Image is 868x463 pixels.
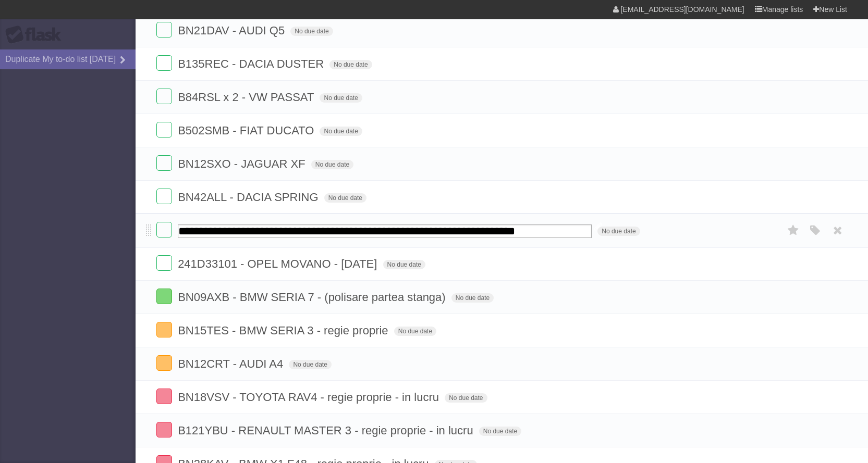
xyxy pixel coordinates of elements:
[311,160,353,169] span: No due date
[5,26,68,44] div: Flask
[156,389,172,404] label: Done
[156,189,172,204] label: Done
[156,122,172,137] label: Done
[178,124,316,137] span: B502SMB - FIAT DUCATO
[383,260,425,269] span: No due date
[451,293,494,303] span: No due date
[178,391,442,404] span: BN18VSV - TOYOTA RAV4 - regie proprie - in lucru
[290,27,333,36] span: No due date
[156,222,172,237] label: Done
[178,157,308,170] span: BN12SXO - JAGUAR XF
[156,89,172,104] label: Done
[324,193,366,203] span: No due date
[329,60,372,69] span: No due date
[156,322,172,337] label: Done
[289,360,331,369] span: No due date
[597,227,640,236] span: No due date
[479,427,521,436] span: No due date
[394,327,436,336] span: No due date
[178,24,287,37] span: BN21DAV - AUDI Q5
[178,57,326,70] span: B135REC - DACIA DUSTER
[320,93,362,103] span: No due date
[178,257,380,270] span: 241D33101 - OPEL MOVANO - [DATE]
[156,355,172,371] label: Done
[156,22,172,37] label: Done
[156,155,172,171] label: Done
[445,393,487,403] span: No due date
[784,222,803,239] label: Star task
[178,324,390,337] span: BN15TES - BMW SERIA 3 - regie proprie
[178,91,316,104] span: B84RSL x 2 - VW PASSAT
[156,289,172,304] label: Done
[178,357,286,370] span: BN12CRT - AUDI A4
[156,255,172,271] label: Done
[320,127,362,136] span: No due date
[178,191,321,204] span: BN42ALL - DACIA SPRING
[156,422,172,437] label: Done
[178,291,448,304] span: BN09AXB - BMW SERIA 7 - (polisare partea stanga)
[178,424,476,437] span: B121YBU - RENAULT MASTER 3 - regie proprie - in lucru
[156,55,172,71] label: Done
